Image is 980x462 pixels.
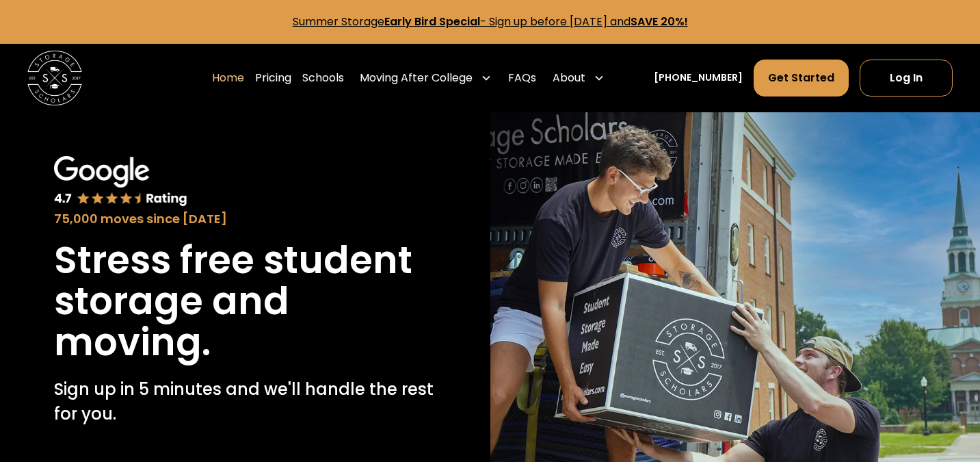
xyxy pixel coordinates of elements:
[54,210,436,229] div: 75,000 moves since [DATE]
[754,60,849,97] a: Get Started
[54,377,436,426] p: Sign up in 5 minutes and we'll handle the rest for you.
[553,70,585,86] div: About
[302,59,344,97] a: Schools
[860,60,953,97] a: Log In
[508,59,536,97] a: FAQs
[27,51,82,105] img: Storage Scholars main logo
[293,14,688,29] a: Summer StorageEarly Bird Special- Sign up before [DATE] andSAVE 20%!
[631,14,688,29] strong: SAVE 20%!
[54,156,188,207] img: Google 4.7 star rating
[654,70,743,85] a: [PHONE_NUMBER]
[212,59,244,97] a: Home
[255,59,291,97] a: Pricing
[360,70,473,86] div: Moving After College
[384,14,480,29] strong: Early Bird Special
[54,240,436,363] h1: Stress free student storage and moving.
